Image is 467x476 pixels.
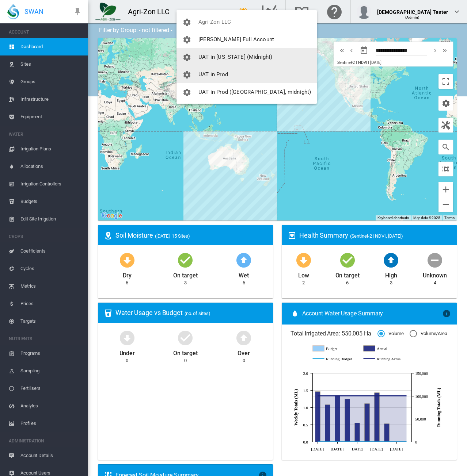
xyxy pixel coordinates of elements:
button: You have 'Admin' permissions to Agri-Zon LLC [176,13,317,31]
md-icon: icon-cog [182,18,191,27]
md-icon: icon-cog [182,70,191,79]
button: You have 'Admin' permissions to UAT in California (Midnight) [176,48,317,66]
span: Agri-Zon LLC [198,19,231,25]
span: UAT in Prod [198,71,228,78]
span: [PERSON_NAME] Full Account [198,36,274,43]
span: UAT in [US_STATE] (Midnight) [198,54,272,60]
md-icon: icon-cog [182,88,191,97]
md-icon: icon-cog [182,35,191,44]
button: You have 'Admin' permissions to UAT in Prod [176,66,317,83]
span: UAT in Prod ([GEOGRAPHIC_DATA], midnight) [198,89,311,95]
md-icon: icon-cog [182,53,191,62]
button: You have 'Admin' permissions to Pietrolaj Vineyard Full Account [176,31,317,48]
button: You have 'Admin' permissions to UAT in Prod (NZ, midnight) [176,83,317,101]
